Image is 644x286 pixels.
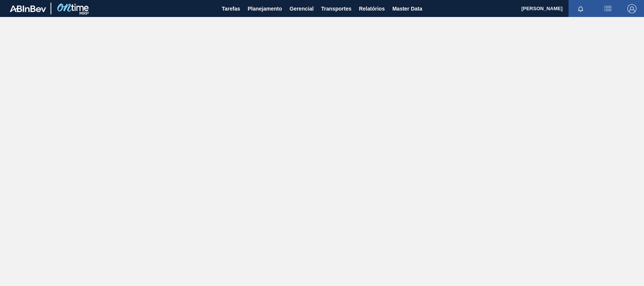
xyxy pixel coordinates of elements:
[321,4,351,13] span: Transportes
[222,4,240,13] span: Tarefas
[569,3,593,14] button: Notificações
[392,4,422,13] span: Master Data
[359,4,384,13] span: Relatórios
[247,4,282,13] span: Planejamento
[290,4,314,13] span: Gerencial
[603,4,612,13] img: userActions
[10,5,46,12] img: TNhmsLtSVTkK8tSr43FrP2fwEKptu5GPRR3wAAAABJRU5ErkJggg==
[627,4,636,13] img: Logout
